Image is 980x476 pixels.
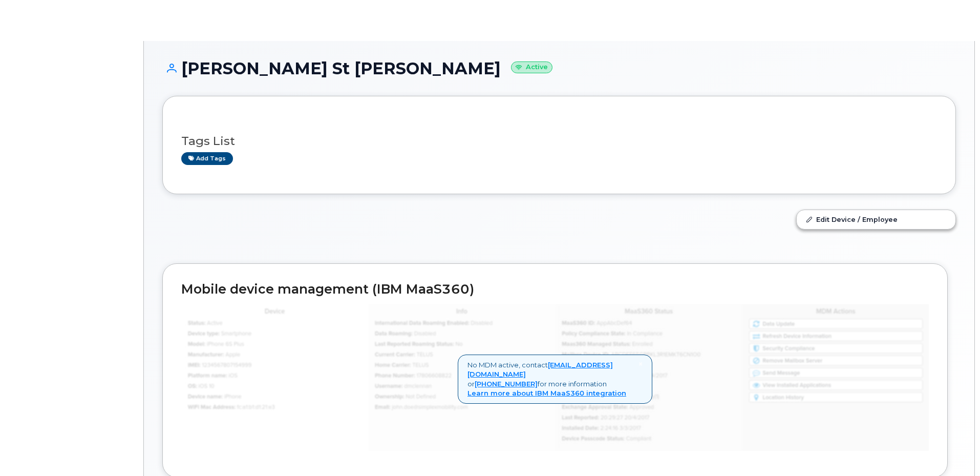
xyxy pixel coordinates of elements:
a: Add tags [181,152,233,165]
div: No MDM active, contact or for more information [458,355,652,404]
a: Close [638,360,643,368]
a: Edit Device / Employee [797,210,955,229]
small: Active [511,61,552,73]
h3: Tags List [181,135,937,148]
a: Learn more about IBM MaaS360 integration [467,389,626,397]
h2: Mobile device management (IBM MaaS360) [181,282,929,297]
img: mdm_maas360_data_lg-147edf4ce5891b6e296acbe60ee4acd306360f73f278574cfef86ac192ea0250.jpg [181,304,929,451]
h1: [PERSON_NAME] St [PERSON_NAME] [162,59,956,77]
span: × [638,359,643,368]
a: [PHONE_NUMBER] [475,380,538,388]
